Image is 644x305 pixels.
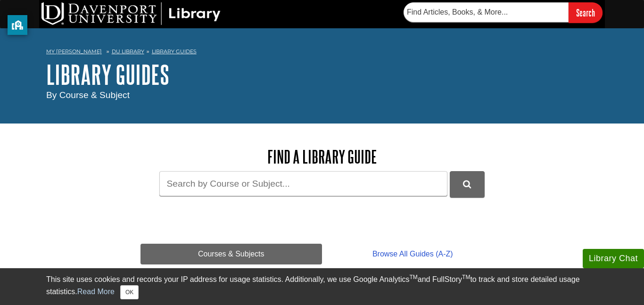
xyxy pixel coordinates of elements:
[8,15,27,35] button: privacy banner
[409,274,417,280] sup: TM
[46,89,598,102] div: By Course & Subject
[41,2,221,25] img: DU Library
[462,274,470,280] sup: TM
[140,147,504,166] h2: Find a Library Guide
[46,274,598,299] div: This site uses cookies and records your IP address for usage statistics. Additionally, we use Goo...
[152,48,197,55] a: Library Guides
[112,48,144,55] a: DU Library
[463,180,471,189] i: Search Library Guides
[46,60,598,89] h1: Library Guides
[450,171,485,197] button: DU Library Guides Search
[404,2,603,23] form: Searches DU Library's articles, books, and more
[140,244,322,264] a: Courses & Subjects
[322,244,504,264] a: Browse All Guides (A-Z)
[77,288,115,296] a: Read More
[120,285,139,299] button: Close
[159,171,447,196] input: Search by Course or Subject...
[46,45,598,60] nav: breadcrumb
[583,249,644,268] button: Library Chat
[46,48,102,56] a: My [PERSON_NAME]
[569,2,603,23] input: Search
[404,2,569,22] input: Find Articles, Books, & More...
